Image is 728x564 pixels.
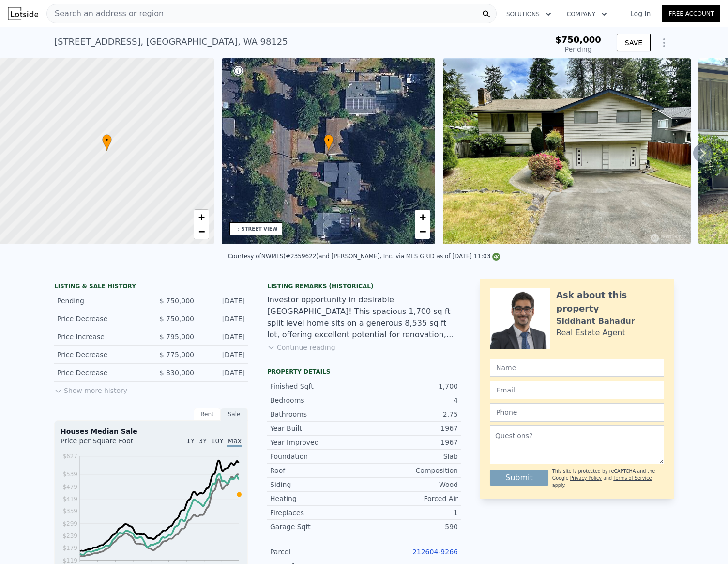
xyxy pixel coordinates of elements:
[270,508,364,517] div: Fireplaces
[570,475,602,481] a: Privacy Policy
[242,225,278,233] div: STREET VIEW
[270,452,364,461] div: Foundation
[270,466,364,475] div: Roof
[198,437,207,445] span: 3Y
[61,426,242,436] div: Houses Median Sale
[62,533,77,539] tspan: $239
[420,211,426,223] span: +
[61,436,151,452] div: Price per Square Foot
[62,471,77,478] tspan: $539
[270,480,364,489] div: Siding
[228,253,500,260] div: Courtesy of NWMLS (#2359622) and [PERSON_NAME], Inc. via MLS GRID as of [DATE] 11:03
[443,58,691,244] img: Sale: 149613554 Parcel: 98253240
[267,294,461,341] div: Investor opportunity in desirable [GEOGRAPHIC_DATA]! This spacious 1,700 sq ft split level home s...
[490,381,664,399] input: Email
[364,409,458,419] div: 2.75
[555,45,601,54] div: Pending
[492,253,500,261] img: NWMLS Logo
[364,466,458,475] div: Composition
[364,480,458,489] div: Wood
[270,423,364,433] div: Year Built
[202,368,245,377] div: [DATE]
[559,5,615,23] button: Company
[202,296,245,306] div: [DATE]
[202,314,245,324] div: [DATE]
[62,453,77,460] tspan: $627
[270,409,364,419] div: Bathrooms
[270,494,364,503] div: Heating
[420,225,426,237] span: −
[654,33,674,52] button: Show Options
[160,315,194,323] span: $ 750,000
[490,403,664,422] input: Phone
[364,423,458,433] div: 1967
[412,548,458,556] a: 212604-9266
[198,225,204,237] span: −
[267,343,335,352] button: Continue reading
[47,8,164,19] span: Search an address or region
[364,494,458,503] div: Forced Air
[270,522,364,532] div: Garage Sqft
[102,134,112,151] div: •
[324,136,334,144] span: •
[364,438,458,447] div: 1967
[57,350,143,360] div: Price Decrease
[160,369,194,376] span: $ 830,000
[194,224,209,239] a: Zoom out
[499,5,559,23] button: Solutions
[211,437,224,445] span: 10Y
[54,382,127,395] button: Show more history
[270,395,364,405] div: Bedrooms
[556,327,625,339] div: Real Estate Agent
[270,381,364,391] div: Finished Sqft
[54,35,288,48] div: [STREET_ADDRESS] , [GEOGRAPHIC_DATA] , WA 98125
[267,282,461,290] div: Listing Remarks (Historical)
[555,34,601,45] span: $750,000
[198,211,204,223] span: +
[324,134,334,151] div: •
[364,508,458,517] div: 1
[270,547,364,557] div: Parcel
[57,368,143,377] div: Price Decrease
[160,297,194,305] span: $ 750,000
[662,5,720,22] a: Free Account
[62,508,77,515] tspan: $359
[617,34,651,51] button: SAVE
[613,475,652,481] a: Terms of Service
[364,452,458,461] div: Slab
[57,332,143,342] div: Price Increase
[194,210,209,224] a: Zoom in
[54,282,248,292] div: LISTING & SALE HISTORY
[552,468,664,489] div: This site is protected by reCAPTCHA and the Google and apply.
[267,368,461,376] div: Property details
[619,9,662,18] a: Log In
[62,484,77,490] tspan: $479
[8,7,38,20] img: Lotside
[490,470,548,486] button: Submit
[57,314,143,324] div: Price Decrease
[160,333,194,341] span: $ 795,000
[62,545,77,551] tspan: $179
[62,496,77,502] tspan: $419
[364,395,458,405] div: 4
[364,522,458,532] div: 590
[415,224,430,239] a: Zoom out
[556,315,635,327] div: Siddhant Bahadur
[202,350,245,360] div: [DATE]
[186,437,195,445] span: 1Y
[62,520,77,527] tspan: $299
[102,136,112,144] span: •
[221,408,248,421] div: Sale
[202,332,245,342] div: [DATE]
[160,351,194,359] span: $ 775,000
[415,210,430,224] a: Zoom in
[194,408,221,421] div: Rent
[270,438,364,447] div: Year Improved
[62,557,77,564] tspan: $119
[57,296,143,306] div: Pending
[490,359,664,377] input: Name
[227,437,242,447] span: Max
[364,381,458,391] div: 1,700
[556,288,664,315] div: Ask about this property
